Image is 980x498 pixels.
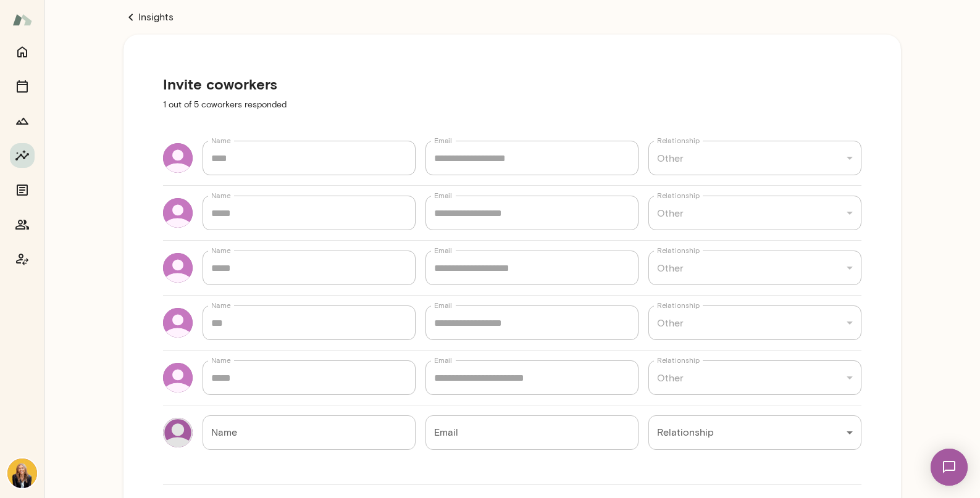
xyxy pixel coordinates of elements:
img: Leah Beltz [7,459,37,488]
label: Name [211,300,231,310]
p: 1 out of 5 coworkers responded [163,99,861,111]
label: Name [211,135,231,146]
div: Other [648,251,861,285]
label: Email [434,135,452,146]
label: Relationship [657,355,700,365]
label: Email [434,355,452,365]
button: Members [10,212,35,237]
label: Email [434,245,452,255]
label: Relationship [657,245,700,255]
button: Documents [10,178,35,202]
label: Email [434,300,452,310]
label: Relationship [657,300,700,310]
div: Other [648,196,861,230]
label: Relationship [657,135,700,146]
div: Other [648,305,861,340]
div: Other [648,141,861,175]
label: Name [211,245,231,255]
button: Insights [10,143,35,168]
div: Other [648,360,861,395]
button: Coach app [10,247,35,272]
h5: Invite coworkers [163,74,861,94]
img: Mento [12,8,32,31]
button: Growth Plan [10,109,35,133]
label: Name [211,190,231,201]
label: Name [211,355,231,365]
a: Insights [124,10,901,25]
button: Home [10,39,35,64]
label: Relationship [657,190,700,201]
label: Email [434,190,452,201]
button: Sessions [10,74,35,99]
